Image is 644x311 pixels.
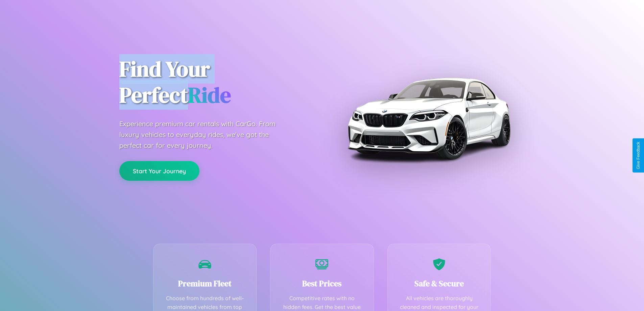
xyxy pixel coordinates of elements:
[119,161,199,181] button: Start Your Journey
[636,142,641,169] div: Give Feedback
[164,278,246,289] h3: Premium Fleet
[188,80,231,110] span: Ride
[398,278,481,289] h3: Safe & Secure
[344,34,513,203] img: Premium BMW car rental vehicle
[119,118,288,151] p: Experience premium car rentals with CarGo. From luxury vehicles to everyday rides, we've got the ...
[119,56,312,108] h1: Find Your Perfect
[281,278,363,289] h3: Best Prices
